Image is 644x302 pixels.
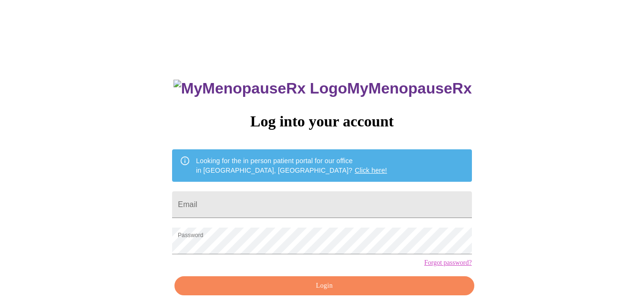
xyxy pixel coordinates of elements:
[174,276,474,296] button: Login
[174,80,472,97] h3: MyMenopauseRx
[355,167,387,174] a: Click here!
[196,152,387,179] div: Looking for the in person patient portal for our office in [GEOGRAPHIC_DATA], [GEOGRAPHIC_DATA]?
[172,113,471,130] h3: Log into your account
[424,259,472,267] a: Forgot password?
[174,80,347,97] img: MyMenopauseRx Logo
[185,280,463,292] span: Login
